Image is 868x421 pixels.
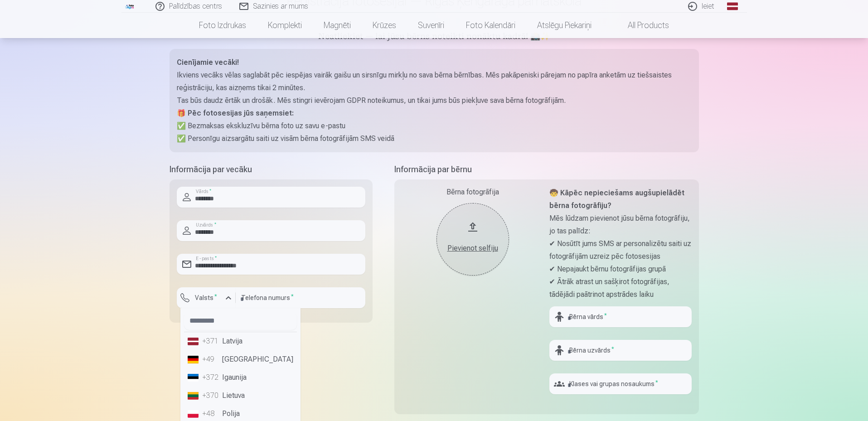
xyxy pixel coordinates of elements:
strong: 🧒 Kāpēc nepieciešams augšupielādēt bērna fotogrāfiju? [549,189,684,210]
p: ✅ Personīgu aizsargātu saiti uz visām bērna fotogrāfijām SMS veidā [177,132,692,145]
p: ✔ Nosūtīt jums SMS ar personalizētu saiti uz fotogrāfijām uzreiz pēc fotosesijas [549,237,692,263]
li: Latvija [184,332,297,350]
p: Ikviens vecāks vēlas saglabāt pēc iespējas vairāk gaišu un sirsnīgu mirkļu no sava bērna bērnības... [177,69,692,94]
button: Valsts* [177,287,236,308]
button: Pievienot selfiju [436,203,509,276]
a: Foto izdrukas [188,13,257,38]
div: +371 [202,336,220,347]
li: Lietuva [184,387,297,405]
div: +49 [202,354,220,365]
a: Suvenīri [407,13,455,38]
img: /fa1 [125,4,135,9]
p: Tas būs daudz ērtāk un drošāk. Mēs stingri ievērojam GDPR noteikumus, un tikai jums būs piekļuve ... [177,94,692,107]
div: Pievienot selfiju [446,243,500,254]
div: Bērna fotogrāfija [402,187,544,198]
a: Komplekti [257,13,313,38]
a: Magnēti [313,13,362,38]
div: +370 [202,390,220,401]
p: ✔ Ātrāk atrast un sašķirot fotogrāfijas, tādējādi paātrinot apstrādes laiku [549,276,692,301]
h5: Informācija par bērnu [394,163,699,176]
p: ✔ Nepajaukt bērnu fotogrāfijas grupā [549,263,692,276]
li: [GEOGRAPHIC_DATA] [184,350,297,368]
div: +48 [202,408,220,419]
p: ✅ Bezmaksas ekskluzīvu bērna foto uz savu e-pastu [177,120,692,132]
strong: 🎁 Pēc fotosesijas jūs saņemsiet: [177,109,294,117]
a: Krūzes [362,13,407,38]
strong: Cienījamie vecāki! [177,58,239,67]
div: +372 [202,372,220,383]
label: Valsts [191,293,221,302]
p: Mēs lūdzam pievienot jūsu bērna fotogrāfiju, jo tas palīdz: [549,212,692,237]
a: Atslēgu piekariņi [526,13,602,38]
a: All products [602,13,680,38]
li: Igaunija [184,368,297,387]
a: Foto kalendāri [455,13,526,38]
h5: Informācija par vecāku [170,163,373,176]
